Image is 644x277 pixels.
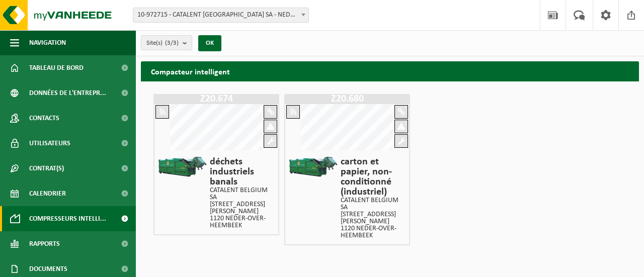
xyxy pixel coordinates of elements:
span: Rapports [29,231,60,256]
img: HK-XZ-20-GN-01 [288,154,338,179]
span: Contrat(s) [29,156,64,181]
span: Contacts [29,106,59,131]
span: Données de l'entrepr... [29,80,106,106]
p: CATALENT BELGIUM SA [341,197,404,211]
h2: Compacteur intelligent [141,61,240,81]
span: Site(s) [146,36,179,51]
p: [STREET_ADDRESS][PERSON_NAME] [210,201,273,215]
span: Navigation [29,30,66,55]
p: [STREET_ADDRESS][PERSON_NAME] [341,211,404,225]
span: Calendrier [29,181,66,206]
h4: déchets industriels banals [210,157,273,187]
span: 10-972715 - CATALENT BELGIUM SA - NEDER-OVER-HEEMBEEK [133,8,309,23]
p: 1120 NEDER-OVER-HEEMBEEK [210,215,273,229]
span: Utilisateurs [29,131,70,156]
button: Site(s)(3/3) [141,35,192,50]
p: 1120 NEDER-OVER-HEEMBEEK [341,225,404,239]
p: CATALENT BELGIUM SA [210,187,273,201]
span: Compresseurs intelli... [29,206,106,231]
span: Tableau de bord [29,55,84,80]
h4: carton et papier, non-conditionné (industriel) [341,157,404,197]
h1: Z20.674 [156,94,277,104]
img: HK-XZ-20-GN-01 [157,154,207,179]
span: 10-972715 - CATALENT BELGIUM SA - NEDER-OVER-HEEMBEEK [133,8,308,22]
button: OK [198,35,221,51]
count: (3/3) [165,40,179,46]
iframe: chat widget [5,255,168,277]
h1: Z20.680 [287,94,408,104]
